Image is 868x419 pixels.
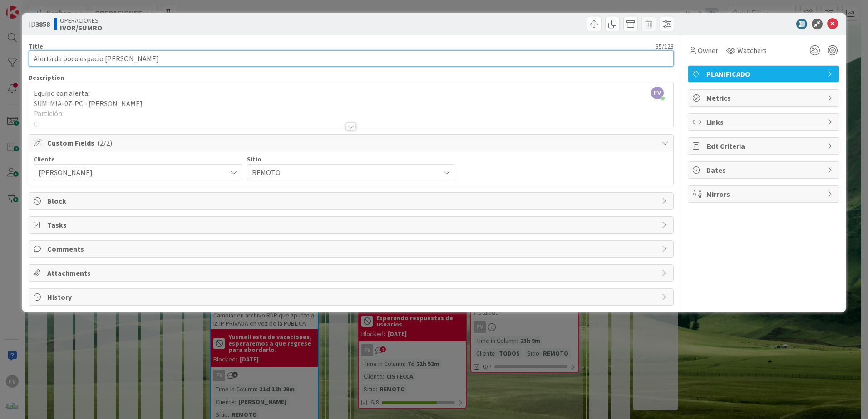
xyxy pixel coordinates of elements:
[247,156,456,162] div: Sitio
[47,244,657,254] span: Comments
[97,138,112,147] span: ( 2/2 )
[706,117,823,127] span: Links
[698,45,718,56] span: Owner
[651,87,664,99] span: FV
[60,17,102,24] span: OPERACIONES
[29,42,43,50] label: Title
[29,19,50,29] span: ID
[47,219,657,230] span: Tasks
[29,50,674,67] input: type card name here...
[706,93,823,103] span: Metrics
[34,88,669,98] p: Equipo con alerta:​
[706,165,823,175] span: Dates
[47,195,657,206] span: Block
[737,45,767,56] span: Watchers
[47,137,657,148] span: Custom Fields
[46,42,674,50] div: 35 / 128
[34,98,669,109] p: SUM-MIA-07-PC - [PERSON_NAME]​
[252,166,435,179] span: REMOTO
[29,73,64,82] span: Description
[706,141,823,151] span: Exit Criteria
[34,156,242,162] div: Cliente
[706,189,823,200] span: Mirrors
[47,268,657,278] span: Attachments
[35,19,50,29] b: 3858
[39,166,222,179] span: [PERSON_NAME]
[706,68,823,79] span: PLANIFICADO
[47,292,657,302] span: History
[60,24,102,31] b: IVOR/SUMRO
